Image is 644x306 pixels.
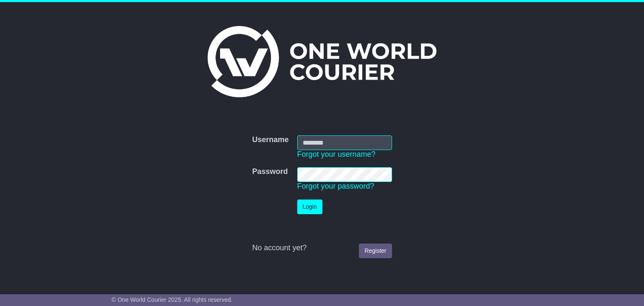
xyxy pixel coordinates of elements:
[297,150,376,158] a: Forgot your username?
[112,296,233,303] span: © One World Courier 2025. All rights reserved.
[359,244,392,258] a: Register
[252,167,288,176] label: Password
[252,135,288,145] label: Username
[208,26,436,97] img: One World
[297,182,374,190] a: Forgot your password?
[297,200,322,214] button: Login
[252,244,392,253] div: No account yet?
